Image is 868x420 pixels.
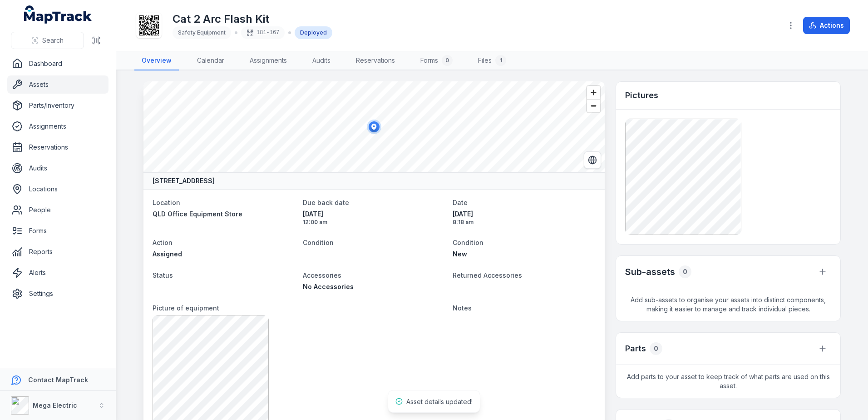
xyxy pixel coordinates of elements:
[173,12,332,26] h1: Cat 2 Arc Flash Kit
[153,304,219,312] span: Picture of equipment
[587,86,600,99] button: Zoom in
[303,271,341,279] span: Accessories
[349,51,402,70] a: Reservations
[413,51,460,70] a: Forms0
[625,265,675,278] h2: Sub-assets
[7,222,108,240] a: Forms
[303,210,446,226] time: 02/10/2025, 12:00:00 am
[303,199,349,206] span: Due back date
[587,99,600,112] button: Zoom out
[7,159,108,177] a: Audits
[453,219,596,226] span: 8:18 am
[453,199,468,206] span: Date
[242,51,294,70] a: Assignments
[153,271,173,279] span: Status
[303,283,354,290] span: No Accessories
[7,138,108,156] a: Reservations
[295,26,332,39] div: Deployed
[7,117,108,135] a: Assignments
[7,55,108,73] a: Dashboard
[7,285,108,303] a: Settings
[33,401,77,409] strong: Mega Electric
[803,17,850,34] button: Actions
[453,250,467,258] span: New
[153,176,215,185] strong: [STREET_ADDRESS]
[143,81,605,172] canvas: Map
[442,55,453,66] div: 0
[153,250,182,258] span: Assigned
[178,29,226,36] span: Safety Equipment
[453,210,596,226] time: 01/10/2025, 8:18:17 am
[453,210,596,219] span: [DATE]
[153,199,180,206] span: Location
[153,239,173,246] span: Action
[153,210,242,218] span: QLD Office Equipment Store
[303,210,446,219] span: [DATE]
[24,5,92,24] a: MapTrack
[305,51,338,70] a: Audits
[616,365,840,398] span: Add parts to your asset to keep track of what parts are used on this asset.
[453,239,483,246] span: Condition
[28,376,88,384] strong: Contact MapTrack
[406,398,473,405] span: Asset details updated!
[42,36,64,45] span: Search
[303,219,446,226] span: 12:00 am
[471,51,513,70] a: Files1
[495,55,506,66] div: 1
[241,26,285,39] div: 181-167
[7,180,108,198] a: Locations
[453,271,522,279] span: Returned Accessories
[11,32,84,49] button: Search
[679,265,691,278] div: 0
[7,264,108,282] a: Alerts
[7,96,108,115] a: Parts/Inventory
[453,304,472,312] span: Notes
[7,201,108,219] a: People
[7,75,108,94] a: Assets
[625,342,646,355] h3: Parts
[616,288,840,321] span: Add sub-assets to organise your assets into distinct components, making it easier to manage and t...
[303,239,334,246] span: Condition
[625,89,658,102] h3: Pictures
[7,243,108,261] a: Reports
[190,51,232,70] a: Calendar
[584,151,601,169] button: Switch to Satellite View
[153,210,296,219] a: QLD Office Equipment Store
[650,342,662,355] div: 0
[134,51,179,70] a: Overview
